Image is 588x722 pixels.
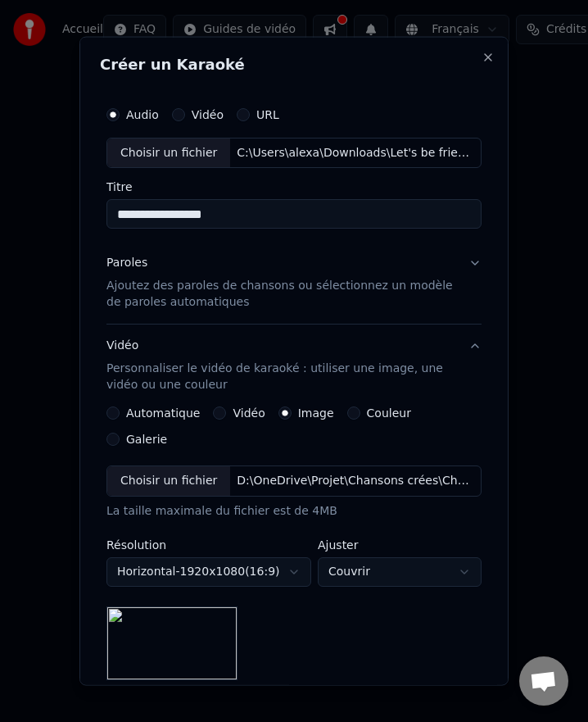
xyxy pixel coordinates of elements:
label: Automatique [126,407,200,419]
div: Choisir un fichier [107,138,230,167]
button: ParolesAjoutez des paroles de chansons ou sélectionnez un modèle de paroles automatiques [106,242,482,324]
label: Titre [106,181,482,193]
label: Audio [126,108,159,120]
label: Vidéo [192,108,224,120]
div: Paroles [106,255,147,271]
div: Choisir un fichier [107,466,230,496]
label: Couleur [367,407,411,419]
label: Vidéo [233,407,265,419]
label: URL [256,108,279,120]
div: La taille maximale du fichier est de 4MB [106,503,482,520]
button: VidéoPersonnaliser le vidéo de karaoké : utiliser une image, une vidéo ou une couleur [106,325,482,406]
label: Ajuster [318,539,482,551]
label: Résolution [106,539,311,551]
p: Ajoutez des paroles de chansons ou sélectionnez un modèle de paroles automatiques [106,278,455,311]
div: D:\OneDrive\Projet\Chansons crées\Chanson anglais\Copilot_20251010_212230.jpg [230,473,481,489]
label: Image [298,407,334,419]
div: Vidéo [106,338,455,393]
p: Personnaliser le vidéo de karaoké : utiliser une image, une vidéo ou une couleur [106,361,455,393]
div: C:\Users\alexa\Downloads\Let's be friends!.wav [230,144,481,161]
h2: Créer un Karaoké [100,57,488,71]
label: Galerie [126,434,167,445]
